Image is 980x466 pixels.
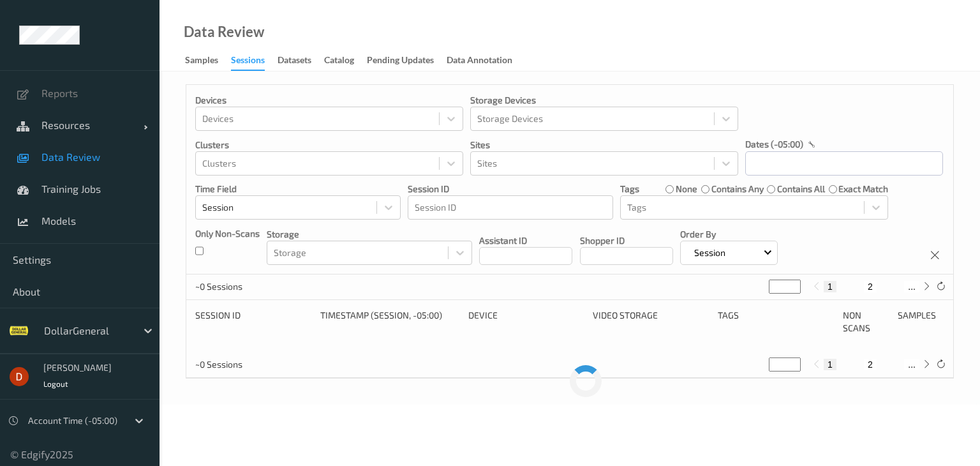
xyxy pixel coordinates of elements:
[195,183,401,195] p: Time Field
[195,94,463,107] p: Devices
[580,234,673,247] p: Shopper ID
[447,52,525,70] a: Data Annotation
[367,52,447,70] a: Pending Updates
[470,94,738,107] p: Storage Devices
[195,309,311,334] div: Session ID
[904,359,919,370] button: ...
[195,139,463,151] p: Clusters
[824,281,836,292] button: 1
[864,359,877,370] button: 2
[195,280,291,293] p: ~0 Sessions
[898,309,944,334] div: Samples
[324,54,354,70] div: Catalog
[468,309,584,334] div: Device
[904,281,919,292] button: ...
[278,52,324,70] a: Datasets
[838,183,888,195] label: exact match
[231,54,265,71] div: Sessions
[320,309,459,334] div: Timestamp (Session, -05:00)
[231,52,278,71] a: Sessions
[185,54,218,70] div: Samples
[718,309,834,334] div: Tags
[690,246,730,259] p: Session
[278,54,311,70] div: Datasets
[324,52,367,70] a: Catalog
[676,183,697,195] label: none
[408,183,613,195] p: Session ID
[479,234,572,247] p: Assistant ID
[711,183,764,195] label: contains any
[184,26,264,38] div: Data Review
[777,183,825,195] label: contains all
[185,52,231,70] a: Samples
[843,309,889,334] div: Non Scans
[447,54,512,70] div: Data Annotation
[470,139,738,151] p: Sites
[824,359,836,370] button: 1
[680,228,778,241] p: Order By
[593,309,709,334] div: Video Storage
[195,227,260,240] p: Only Non-Scans
[267,228,472,241] p: Storage
[620,183,639,195] p: Tags
[745,138,803,151] p: dates (-05:00)
[864,281,877,292] button: 2
[367,54,434,70] div: Pending Updates
[195,358,291,371] p: ~0 Sessions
